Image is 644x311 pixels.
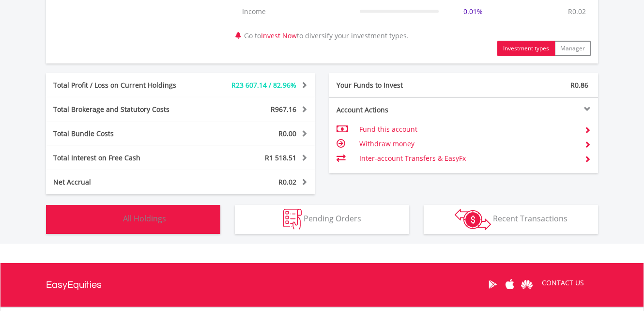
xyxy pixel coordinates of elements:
span: Pending Orders [304,213,361,224]
button: Recent Transactions [424,205,598,234]
button: All Holdings [46,205,220,234]
td: 0.01% [444,2,503,21]
span: R0.00 [278,129,296,138]
span: R967.16 [271,105,296,114]
td: R0.02 [563,2,591,21]
div: Total Brokerage and Statutory Costs [46,105,203,114]
div: Total Interest on Free Cash [46,153,203,163]
span: Recent Transactions [493,213,567,224]
span: R1 518.51 [265,153,296,162]
button: Pending Orders [235,205,409,234]
a: Apple [501,269,518,299]
span: R0.86 [570,80,588,90]
a: CONTACT US [535,269,591,296]
img: transactions-zar-wht.png [455,209,491,230]
div: Account Actions [329,105,464,115]
a: Google Play [484,269,501,299]
a: EasyEquities [46,263,102,307]
td: Fund this account [359,122,577,137]
td: Inter-account Transfers & EasyFx [359,151,577,166]
a: Invest Now [261,31,297,40]
button: Investment types [497,41,555,56]
div: Total Bundle Costs [46,129,203,139]
img: holdings-wht.png [100,209,121,230]
span: R0.02 [278,177,296,187]
td: Withdraw money [359,137,577,151]
div: Net Accrual [46,177,203,187]
td: Income [237,2,355,21]
div: Total Profit / Loss on Current Holdings [46,80,203,90]
a: Huawei [518,269,535,299]
div: Your Funds to Invest [329,80,464,90]
img: pending_instructions-wht.png [283,209,302,230]
button: Manager [554,41,591,56]
span: R23 607.14 / 82.96% [231,80,296,90]
span: All Holdings [123,213,166,224]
